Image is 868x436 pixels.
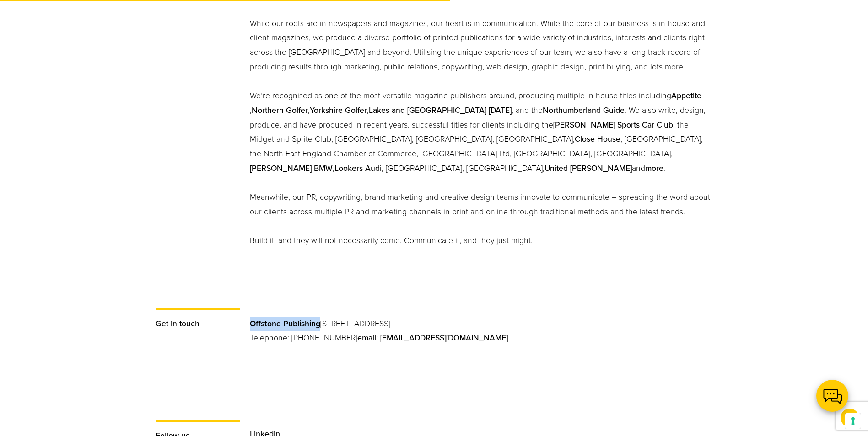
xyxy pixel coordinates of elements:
[543,106,625,115] a: Northumberland Guide
[575,134,620,144] a: Close House
[845,413,861,429] button: Your consent preferences for tracking technologies
[553,120,673,130] a: [PERSON_NAME] Sports Car Club
[250,234,712,248] p: Build it, and they will not necessarily come. Communicate it, and they just might.
[250,16,712,74] p: While our roots are in newspapers and magazines, our heart is in communication. While the core of...
[250,190,712,219] p: Meanwhile, our PR, copywriting, brand marketing and creative design teams innovate to communicate...
[250,164,333,173] a: [PERSON_NAME] BMW
[310,106,367,115] a: Yorkshire Golfer
[252,106,308,115] a: Northern Golfer
[645,164,663,173] a: more
[250,89,712,175] p: We’re recognised as one of the most versatile magazine publishers around, producing multiple in-h...
[369,106,512,115] a: Lakes and [GEOGRAPHIC_DATA] [DATE]
[671,91,701,101] a: Appetite
[156,317,240,331] p: Get in touch
[357,333,508,343] a: email: [EMAIL_ADDRESS][DOMAIN_NAME]
[334,164,382,173] a: Lookers Audi
[545,164,632,173] a: United [PERSON_NAME]
[250,317,712,360] p: [STREET_ADDRESS] Telephone: [PHONE_NUMBER]
[250,319,320,329] strong: Offstone Publishing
